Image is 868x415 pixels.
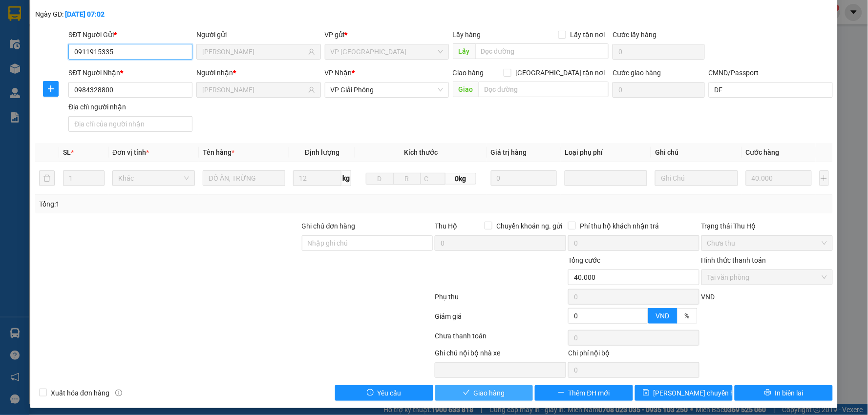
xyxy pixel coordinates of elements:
span: user [308,48,315,55]
span: Giao hàng [474,388,505,398]
div: Trạng thái Thu Hộ [701,221,833,231]
span: Yêu cầu [378,388,402,398]
span: Giao [453,82,479,97]
span: Lấy tận nơi [566,29,609,40]
span: Xuất hóa đơn hàng [47,388,113,398]
span: user [308,86,315,93]
input: Dọc đường [475,43,609,59]
input: Ghi chú đơn hàng [302,235,433,251]
input: Cước lấy hàng [613,44,705,60]
span: plus [43,85,58,93]
button: plusThêm ĐH mới [535,385,633,401]
span: plus [558,389,565,397]
span: Lấy hàng [453,31,481,39]
span: printer [764,389,771,397]
span: Tại văn phòng [707,270,827,285]
span: Đơn vị tính [112,148,149,156]
div: Chi phí nội bộ [568,348,699,362]
input: 0 [746,170,812,186]
span: % [685,312,690,320]
span: Thêm ĐH mới [569,388,610,398]
span: Tên hàng [203,148,234,156]
label: Cước giao hàng [613,69,661,77]
th: Loại phụ phí [561,143,651,162]
th: Ghi chú [651,143,741,162]
label: Hình thức thanh toán [701,256,766,264]
input: VD: Bàn, Ghế [203,170,285,186]
span: Chưa thu [707,236,827,250]
button: printerIn biên lai [735,385,833,401]
span: info-circle [115,390,122,396]
button: checkGiao hàng [435,385,533,401]
span: Chuyển khoản ng. gửi [492,221,566,231]
input: Cước giao hàng [613,82,705,98]
label: Cước lấy hàng [613,31,656,39]
input: Tên người gửi [202,46,306,57]
div: Tổng: 1 [39,199,335,209]
span: [GEOGRAPHIC_DATA] tận nơi [511,67,609,78]
span: Thu Hộ [435,222,457,230]
div: SĐT Người Gửi [68,29,192,40]
div: Ngày GD: [35,9,167,20]
div: Địa chỉ người nhận [68,102,192,112]
input: 0 [491,170,557,186]
span: VP Giải Phóng [331,83,443,97]
button: delete [39,170,55,186]
div: Chưa thanh toán [434,331,567,348]
input: Địa chỉ của người nhận [68,116,192,132]
input: R [393,173,421,185]
span: Khác [118,171,189,186]
button: plus [820,170,829,186]
span: exclamation-circle [367,389,374,397]
span: In biên lai [775,388,804,398]
label: Ghi chú đơn hàng [302,222,356,230]
input: Dọc đường [479,82,609,97]
input: C [421,173,445,185]
input: D [366,173,394,185]
span: Lấy [453,43,475,59]
span: VP Ninh Bình [331,44,443,59]
span: [PERSON_NAME] chuyển hoàn [654,388,746,398]
div: Phụ thu [434,291,567,309]
span: SL [63,148,71,156]
b: [DATE] 07:02 [65,10,105,18]
span: Cước hàng [746,148,780,156]
span: save [643,389,650,397]
button: exclamation-circleYêu cầu [335,385,433,401]
div: Giảm giá [434,311,567,328]
span: VND [701,293,715,301]
span: VP Nhận [325,69,352,77]
span: Định lượng [305,148,339,156]
span: check [463,389,470,397]
input: Tên người nhận [202,84,306,95]
div: SĐT Người Nhận [68,67,192,78]
button: save[PERSON_NAME] chuyển hoàn [635,385,733,401]
div: Người nhận [196,67,320,78]
div: CMND/Passport [709,67,833,78]
div: Ghi chú nội bộ nhà xe [435,348,566,362]
span: VND [656,312,670,320]
span: Giao hàng [453,69,484,77]
input: Ghi Chú [655,170,738,186]
span: Giá trị hàng [491,148,527,156]
span: Tổng cước [568,256,600,264]
span: kg [341,170,351,186]
button: plus [43,81,59,97]
div: VP gửi [325,29,449,40]
span: 0kg [445,173,476,185]
span: Kích thước [404,148,438,156]
div: Người gửi [196,29,320,40]
span: Phí thu hộ khách nhận trả [576,221,663,231]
